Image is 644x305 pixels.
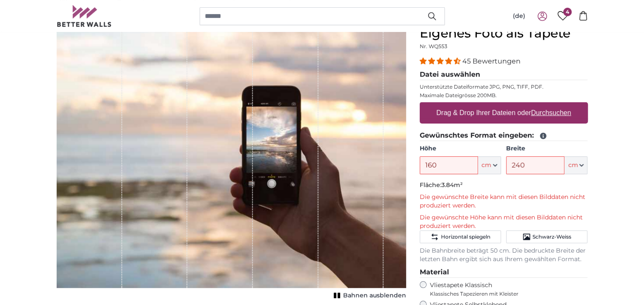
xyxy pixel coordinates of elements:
[481,161,491,170] span: cm
[563,8,572,16] span: 4
[430,291,581,297] span: Klassisches Tapezieren mit Kleister
[506,9,532,24] button: (de)
[420,26,588,41] h1: Eigenes Foto als Tapete
[420,92,588,99] p: Maximale Dateigrösse 200MB.
[506,144,587,153] label: Breite
[420,213,588,230] p: Die gewünschte Höhe kann mit diesen Bilddaten nicht produziert werden.
[57,26,406,302] div: 1 of 1
[441,181,463,189] span: 3.84m²
[564,156,587,174] button: cm
[430,281,581,297] label: Vliestapete Klassisch
[568,161,578,170] span: cm
[420,193,588,210] p: Die gewünschte Breite kann mit diesen Bilddaten nicht produziert werden.
[331,290,406,302] button: Bahnen ausblenden
[420,230,501,243] button: Horizontal spiegeln
[478,156,501,174] button: cm
[57,5,112,27] img: Betterwalls
[506,230,587,243] button: Schwarz-Weiss
[532,233,571,240] span: Schwarz-Weiss
[441,233,490,240] span: Horizontal spiegeln
[420,267,588,278] legend: Material
[531,109,571,116] u: Durchsuchen
[420,57,462,65] span: 4.36 stars
[420,144,501,153] label: Höhe
[420,69,588,80] legend: Datei auswählen
[420,181,588,190] p: Fläche:
[420,247,588,264] p: Die Bahnbreite beträgt 50 cm. Die bedruckte Breite der letzten Bahn ergibt sich aus Ihrem gewählt...
[420,130,588,141] legend: Gewünschtes Format eingeben:
[462,57,521,65] span: 45 Bewertungen
[433,104,575,121] label: Drag & Drop Ihrer Dateien oder
[420,43,447,49] span: Nr. WQ553
[343,291,406,300] span: Bahnen ausblenden
[420,83,588,90] p: Unterstützte Dateiformate JPG, PNG, TIFF, PDF.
